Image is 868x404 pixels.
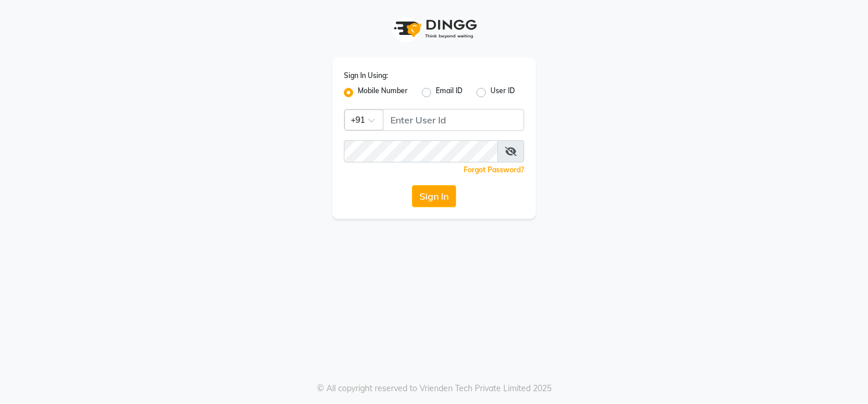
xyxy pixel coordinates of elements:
label: Sign In Using: [344,70,388,81]
label: Email ID [436,86,463,100]
img: logo1.svg [387,12,481,46]
label: Mobile Number [358,86,408,100]
button: Sign In [412,185,456,207]
input: Username [383,109,524,131]
input: Username [344,140,498,162]
a: Forgot Password? [464,165,524,174]
label: User ID [490,86,515,100]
